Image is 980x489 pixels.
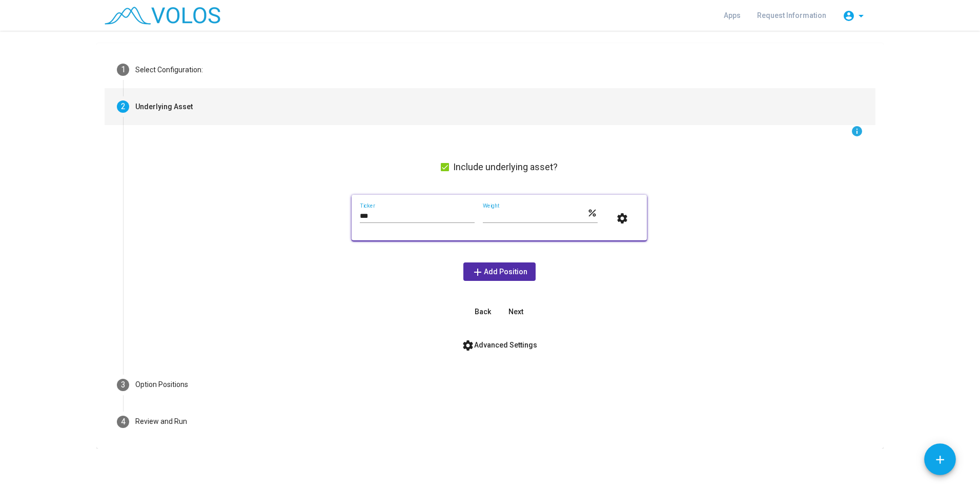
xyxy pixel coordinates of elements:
[121,65,126,74] span: 1
[466,302,499,321] button: Back
[499,302,532,321] button: Next
[454,336,545,354] button: Advanced Settings
[587,207,598,219] mat-icon: percent
[724,11,741,19] span: Apps
[757,11,826,19] span: Request Information
[616,212,628,225] mat-icon: settings
[121,380,126,390] span: 3
[135,416,187,427] div: Review and Run
[924,443,956,475] button: Add icon
[121,101,126,111] span: 2
[121,417,126,426] span: 4
[749,6,834,25] a: Request Information
[475,308,491,316] span: Back
[135,101,193,112] div: Underlying Asset
[135,379,188,390] div: Option Positions
[716,6,749,25] a: Apps
[851,125,863,137] mat-icon: info
[472,266,484,278] mat-icon: add
[855,10,867,22] mat-icon: arrow_drop_down
[462,339,474,352] mat-icon: settings
[462,341,537,349] span: Advanced Settings
[463,262,536,281] button: Add Position
[933,453,947,466] mat-icon: add
[135,65,203,75] div: Select Configuration:
[472,268,527,276] span: Add Position
[508,308,523,316] span: Next
[843,10,855,22] mat-icon: account_circle
[453,161,558,173] span: Include underlying asset?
